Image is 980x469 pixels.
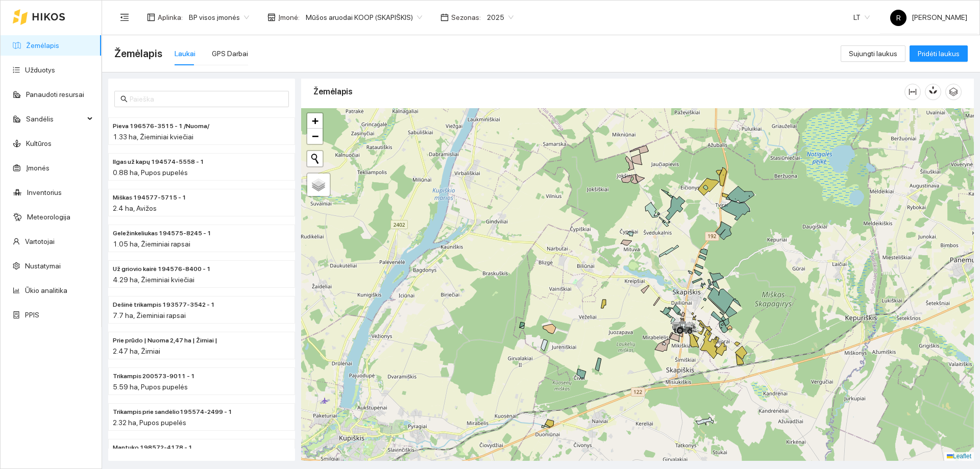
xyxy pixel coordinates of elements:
[307,113,323,129] a: Zoom in
[113,347,160,355] span: 2.47 ha, Žirniai
[904,84,921,100] button: column-width
[905,88,920,96] span: column-width
[841,45,905,62] button: Sujungti laukus
[147,13,155,21] span: layout
[27,213,70,221] a: Meteorologija
[25,262,61,270] a: Nustatymai
[113,133,193,141] span: 1.33 ha, Žieminiai kviečiai
[113,168,188,177] span: 0.88 ha, Pupos pupelės
[307,129,323,144] a: Zoom out
[113,300,215,310] span: Dešinė trikampis 193577-3542 - 1
[113,407,232,417] span: Trikampis prie sandėlio195574-2499 - 1
[853,10,870,25] span: LT
[25,237,55,245] a: Vartotojai
[896,10,901,26] span: R
[25,286,67,294] a: Ūkio analitika
[841,50,905,58] a: Sujungti laukus
[120,13,129,22] span: menu-fold
[113,229,211,238] span: Geležinkeliukas 194575-8245 - 1
[267,13,276,21] span: shop
[189,10,249,25] span: BP visos įmonės
[114,45,162,62] span: Žemėlapis
[26,41,59,50] a: Žemėlapis
[25,311,39,319] a: PPIS
[890,13,967,21] span: [PERSON_NAME]
[113,157,204,167] span: Ilgas už kapų 194574-5558 - 1
[307,174,330,196] a: Layers
[278,12,300,23] span: Įmonė :
[113,372,195,381] span: Trikampis 200573-9011 - 1
[113,204,157,212] span: 2.4 ha, Avižos
[26,139,52,147] a: Kultūros
[113,336,217,345] span: Prie prūdo | Nuoma 2,47 ha | Žirniai |
[312,130,318,142] span: −
[158,12,183,23] span: Aplinka :
[25,66,55,74] a: Užduotys
[113,418,186,427] span: 2.32 ha, Pupos pupelės
[130,93,283,105] input: Paieška
[910,45,968,62] button: Pridėti laukus
[487,10,513,25] span: 2025
[307,151,323,166] button: Initiate a new search
[313,77,904,106] div: Žemėlapis
[113,276,194,284] span: 4.29 ha, Žieminiai kviečiai
[113,264,211,274] span: Už griovio kairė 194576-8400 - 1
[113,383,188,391] span: 5.59 ha, Pupos pupelės
[849,48,897,59] span: Sujungti laukus
[113,443,192,453] span: Mantuko 198572-4178 - 1
[918,48,960,59] span: Pridėti laukus
[120,95,128,103] span: search
[440,13,449,21] span: calendar
[212,48,248,59] div: GPS Darbai
[175,48,195,59] div: Laukai
[26,109,84,129] span: Sandėlis
[947,453,971,460] a: Leaflet
[113,193,186,203] span: Miškas 194577-5715 - 1
[306,10,422,25] span: Mūšos aruodai KOOP (SKAPIŠKIS)
[113,121,209,131] span: Pieva 196576-3515 - 1 /Nuoma/
[114,7,135,28] button: menu-fold
[26,90,84,98] a: Panaudoti resursai
[910,50,968,58] a: Pridėti laukus
[27,188,62,196] a: Inventorius
[451,12,481,23] span: Sezonas :
[113,311,186,319] span: 7.7 ha, Žieminiai rapsai
[26,164,50,172] a: Įmonės
[312,114,318,127] span: +
[113,240,190,248] span: 1.05 ha, Žieminiai rapsai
